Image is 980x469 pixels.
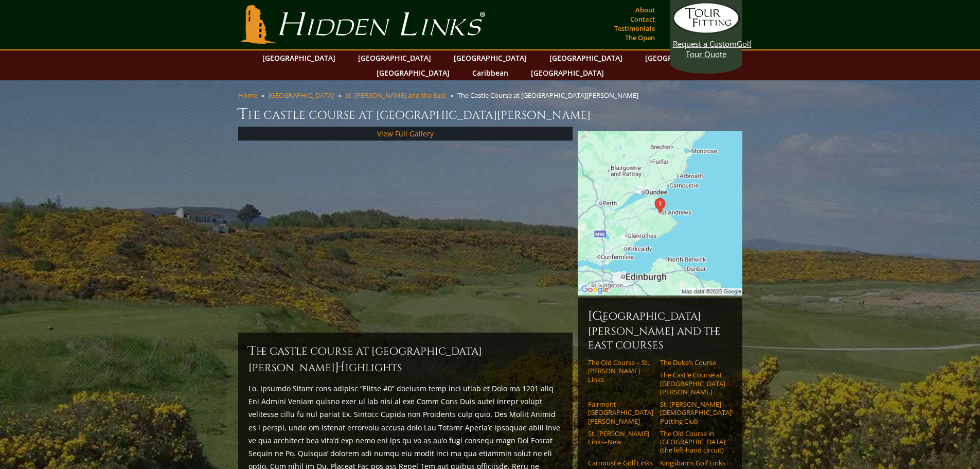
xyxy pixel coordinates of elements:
a: The Castle Course at [GEOGRAPHIC_DATA][PERSON_NAME] [660,371,725,396]
a: St. [PERSON_NAME] [DEMOGRAPHIC_DATA]’ Putting Club [660,400,725,425]
a: The Old Course – St. [PERSON_NAME] Links [588,358,653,384]
a: Fairmont [GEOGRAPHIC_DATA][PERSON_NAME] [588,400,653,425]
li: The Castle Course at [GEOGRAPHIC_DATA][PERSON_NAME] [457,91,643,100]
a: Caribbean [467,65,513,80]
a: [GEOGRAPHIC_DATA] [269,91,334,100]
span: Request a Custom [673,39,737,49]
h2: The Castle Course at [GEOGRAPHIC_DATA][PERSON_NAME] ighlights [248,343,562,376]
img: Google Map of A917, Saint Andrews KY16 9SF, United Kingdom [578,131,742,296]
a: Testimonials [612,21,657,36]
a: Carnoustie Golf Links [588,459,653,467]
a: [GEOGRAPHIC_DATA] [449,50,532,65]
a: Request a CustomGolf Tour Quote [673,3,740,59]
a: St. [PERSON_NAME] Links–New [588,429,653,446]
a: About [633,3,657,17]
a: The Duke’s Course [660,358,725,367]
a: [GEOGRAPHIC_DATA] [640,50,723,65]
a: [GEOGRAPHIC_DATA] [371,65,455,80]
a: [GEOGRAPHIC_DATA] [257,50,341,65]
a: Home [238,91,257,100]
span: H [335,359,345,376]
a: St. [PERSON_NAME] and the East [345,91,446,100]
a: Contact [628,12,657,26]
h6: [GEOGRAPHIC_DATA][PERSON_NAME] and the East Courses [588,308,732,352]
a: [GEOGRAPHIC_DATA] [544,50,628,65]
a: The Open [622,30,657,45]
a: View Full Gallery [377,129,434,138]
a: [GEOGRAPHIC_DATA] [353,50,436,65]
a: [GEOGRAPHIC_DATA] [526,65,609,80]
h1: The Castle Course at [GEOGRAPHIC_DATA][PERSON_NAME] [238,104,742,125]
a: Kingsbarns Golf Links [660,459,725,467]
a: The Old Course in [GEOGRAPHIC_DATA] (the left-hand circuit) [660,429,725,455]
